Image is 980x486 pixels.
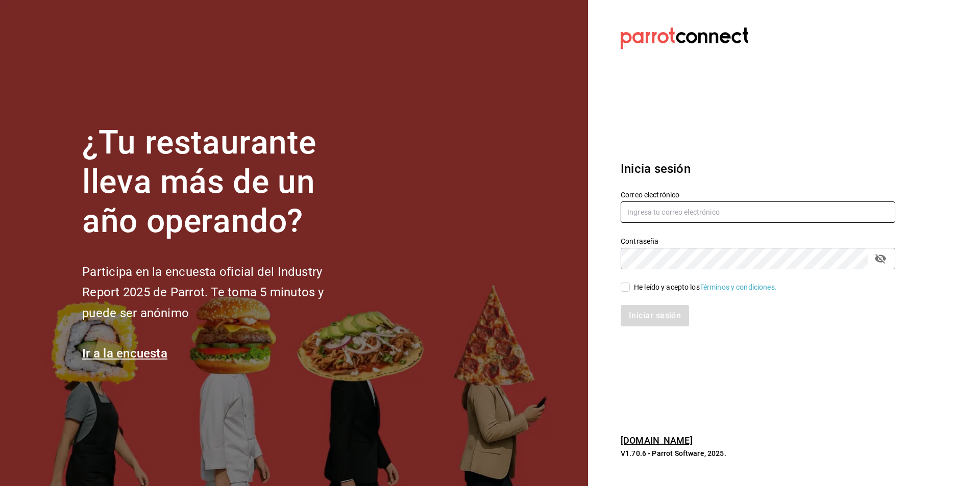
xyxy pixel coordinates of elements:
[621,160,895,178] h3: Inicia sesión
[621,435,693,446] a: [DOMAIN_NAME]
[82,346,167,361] a: Ir a la encuesta
[872,250,889,267] button: passwordField
[621,448,895,458] p: V1.70.6 - Parrot Software, 2025.
[82,262,358,324] h2: Participa en la encuesta oficial del Industry Report 2025 de Parrot. Te toma 5 minutos y puede se...
[700,283,777,291] a: Términos y condiciones.
[621,191,895,198] label: Correo electrónico
[82,123,358,241] h1: ¿Tu restaurante lleva más de un año operando?
[621,238,895,245] label: Contraseña
[621,201,895,223] input: Ingresa tu correo electrónico
[634,282,777,293] div: He leído y acepto los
